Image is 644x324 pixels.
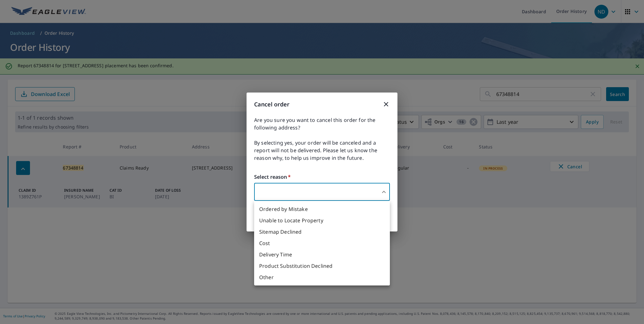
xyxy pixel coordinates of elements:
li: Cost [254,237,390,249]
li: Other [254,272,390,283]
li: Unable to Locate Property [254,215,390,226]
li: Delivery Time [254,249,390,260]
li: Sitemap Declined [254,226,390,237]
li: Ordered by Mistake [254,203,390,215]
li: Product Substitution Declined [254,260,390,272]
